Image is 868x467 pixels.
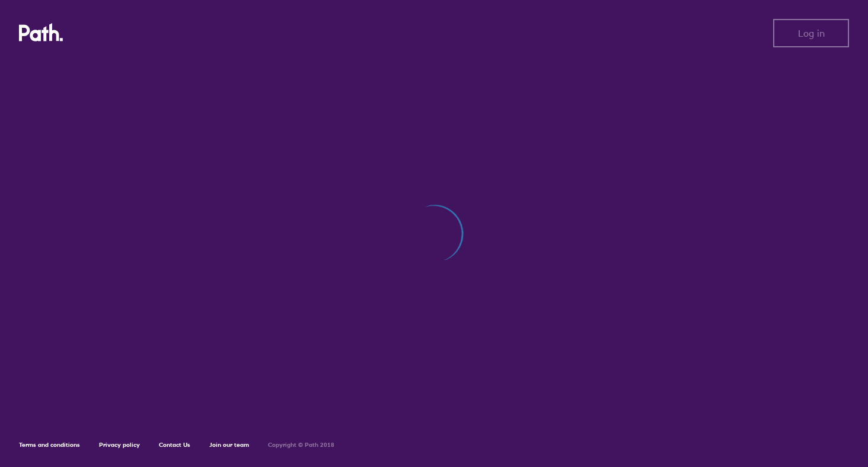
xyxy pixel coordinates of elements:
[19,441,80,449] a: Terms and conditions
[99,441,140,449] a: Privacy policy
[268,442,334,449] h6: Copyright © Path 2018
[773,19,849,47] button: Log in
[209,441,249,449] a: Join our team
[798,28,825,38] span: Log in
[159,441,190,449] a: Contact Us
